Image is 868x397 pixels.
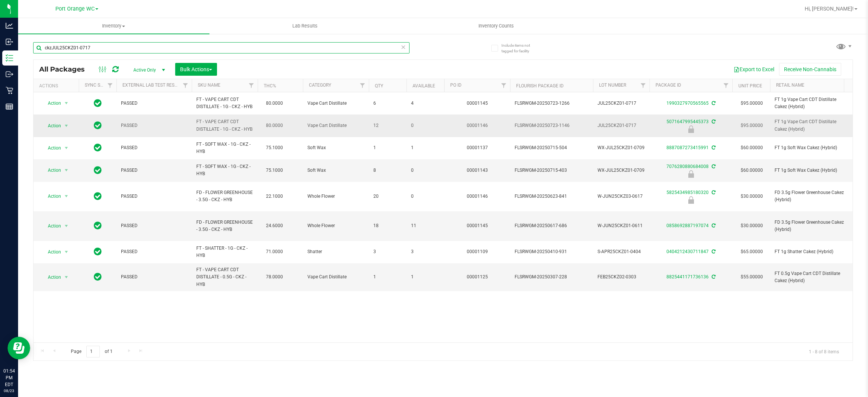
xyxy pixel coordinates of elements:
span: 22.1000 [262,191,287,202]
span: In Sync [94,165,102,176]
span: PASSED [121,167,187,174]
span: $95.00000 [737,98,767,109]
span: 80.0000 [262,120,287,131]
span: select [62,221,71,231]
span: FT 0.5g Vape Cart CDT Distillate Cakez (Hybrid) [775,270,848,284]
span: PASSED [121,193,187,200]
p: 01:54 PM EDT [3,368,15,388]
span: FT 1g Soft Wax Cakez (Hybrid) [775,167,848,174]
a: Qty [375,83,383,89]
span: 71.0000 [262,246,287,257]
span: 12 [373,122,402,129]
span: Action [41,143,61,153]
span: Vape Cart Distillate [307,273,364,281]
a: 8825441171736136 [666,274,709,279]
span: FLSRWGM-20250617-686 [515,222,588,229]
span: Sync from Compliance System [711,249,715,254]
span: $55.00000 [737,272,767,282]
a: Sync Status [85,82,114,88]
span: $30.00000 [737,220,767,231]
span: FT 1g Vape Cart CDT Distillate Cakez (Hybrid) [775,96,848,110]
span: 18 [373,222,402,229]
span: Action [41,165,61,176]
span: Page of 1 [64,346,119,357]
a: Retail Name [776,82,804,88]
a: Filter [840,79,853,92]
inline-svg: Retail [6,87,13,94]
input: Search Package ID, Item Name, SKU, Lot or Part Number... [33,42,410,53]
iframe: Resource center [8,337,30,359]
a: Package ID [656,82,681,88]
span: 80.0000 [262,98,287,109]
span: Bulk Actions [180,66,212,72]
span: Vape Cart Distillate [307,122,364,129]
span: Action [41,191,61,202]
a: PO ID [450,82,462,88]
span: PASSED [121,144,187,151]
span: FLSRWGM-20250623-841 [515,193,588,200]
div: Newly Received [648,196,734,204]
span: PASSED [121,122,187,129]
span: JUL25CKZ01-0717 [598,122,645,129]
span: FLSRWGM-20250410-931 [515,248,588,255]
span: Sync from Compliance System [711,223,715,228]
span: PASSED [121,273,187,281]
a: Filter [498,79,510,92]
span: Action [41,272,61,282]
span: FT - SOFT WAX - 1G - CKZ - HYB [196,163,253,177]
inline-svg: Reports [6,103,13,110]
span: 78.0000 [262,272,287,282]
span: $30.00000 [737,191,767,202]
p: 08/23 [3,388,15,394]
inline-svg: Inventory [6,54,13,62]
span: 75.1000 [262,165,287,176]
span: Lab Results [282,23,328,29]
span: 3 [373,248,402,255]
span: 1 [411,273,440,281]
span: All Packages [39,65,92,73]
span: Action [41,221,61,231]
span: FT - VAPE CART CDT DISTILLATE - 0.5G - CKZ - HYB [196,266,253,288]
input: 1 [86,346,100,357]
span: FD 3.5g Flower Greenhouse Cakez (Hybrid) [775,189,848,203]
a: 00001143 [467,168,488,173]
a: 00001145 [467,101,488,106]
span: $95.00000 [737,120,767,131]
span: In Sync [94,272,102,282]
span: FT 1g Shatter Cakez (Hybrid) [775,248,848,255]
span: 24.6000 [262,220,287,231]
span: select [62,165,71,176]
span: Clear [401,42,406,52]
span: W-JUN25CKZ03-0617 [598,193,645,200]
a: Inventory [18,18,209,34]
a: Filter [637,79,649,92]
span: FT 1g Vape Cart CDT Distillate Cakez (Hybrid) [775,118,848,133]
a: Category [309,82,331,88]
span: FLSRWGM-20250723-1146 [515,122,588,129]
a: Filter [245,79,258,92]
span: In Sync [94,142,102,153]
a: Filter [720,79,732,92]
span: select [62,247,71,257]
span: FT 1g Soft Wax Cakez (Hybrid) [775,144,848,151]
span: FLSRWGM-20250307-228 [515,273,588,281]
a: Filter [104,79,116,92]
span: Hi, [PERSON_NAME]! [805,6,854,12]
span: PASSED [121,222,187,229]
a: 8887087273415991 [666,145,709,150]
span: select [62,191,71,202]
span: Sync from Compliance System [711,190,715,195]
span: FT - VAPE CART CDT DISTILLATE - 1G - CKZ - HYB [196,118,253,133]
span: $65.00000 [737,246,767,257]
div: Newly Received [648,170,734,178]
span: PASSED [121,248,187,255]
a: 5071647995445373 [666,119,709,124]
span: Action [41,247,61,257]
a: Filter [179,79,192,92]
span: JUL25CKZ01-0717 [598,100,645,107]
div: Actions [39,83,76,89]
span: FD - FLOWER GREENHOUSE - 3.5G - CKZ - HYB [196,219,253,233]
span: 0 [411,122,440,129]
a: Lab Results [209,18,401,34]
span: Include items not tagged for facility [501,43,539,54]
